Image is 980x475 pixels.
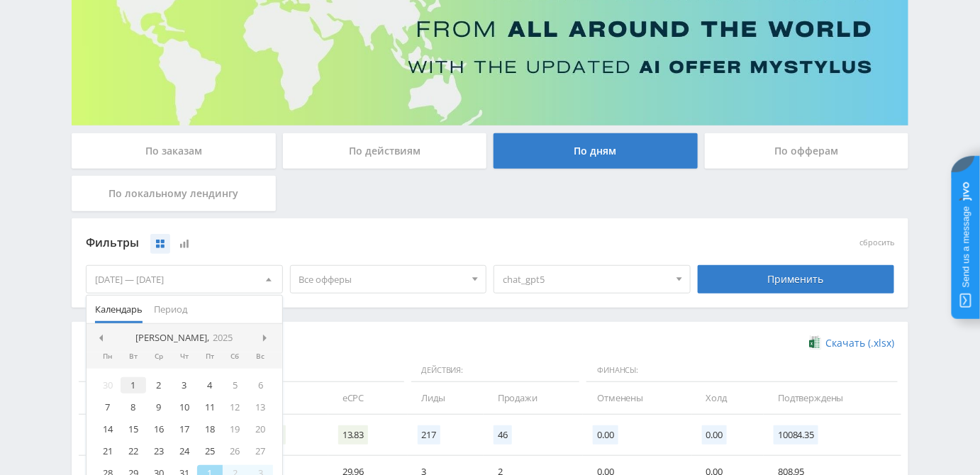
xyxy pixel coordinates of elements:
td: Итого: [79,415,157,456]
div: Фильтры [86,233,691,254]
div: [PERSON_NAME], [130,332,238,344]
div: 5 [223,377,248,393]
div: 16 [146,421,172,437]
div: 21 [95,443,121,459]
div: 25 [197,443,223,459]
span: Финансы: [586,359,898,383]
div: 8 [121,399,146,415]
span: chat_gpt5 [503,266,669,293]
td: Отменены [583,382,691,414]
td: Дата [79,382,157,414]
span: 217 [418,425,441,445]
a: Скачать (.xlsx) [809,336,894,350]
td: Холд [692,382,764,414]
span: 0.00 [702,425,727,445]
div: 2 [146,377,172,393]
div: 17 [172,421,197,437]
button: Календарь [89,296,148,323]
div: Пн [95,352,121,361]
span: Действия: [411,359,580,383]
span: Все офферы [299,266,465,293]
div: Вт [121,352,146,361]
div: 20 [248,421,274,437]
div: Пт [197,352,223,361]
div: По локальному лендингу [72,176,276,211]
div: 11 [197,399,223,415]
div: 19 [223,421,248,437]
span: Период [154,296,187,323]
div: 14 [95,421,121,437]
span: Данные: [79,359,404,383]
div: 6 [248,377,274,393]
span: 10084.35 [774,425,818,445]
div: 22 [121,443,146,459]
td: Лиды [408,382,484,414]
button: Период [148,296,193,323]
span: Календарь [95,296,143,323]
div: [DATE] — [DATE] [87,266,282,293]
span: 13.83 [338,425,368,445]
div: По дням [494,133,698,169]
div: Чт [172,352,197,361]
td: CR [238,382,328,414]
div: 3 [172,377,197,393]
div: 18 [197,421,223,437]
div: 24 [172,443,197,459]
div: Применить [698,265,895,294]
td: Подтверждены [764,382,901,414]
div: 13 [248,399,274,415]
td: Продажи [484,382,583,414]
div: 10 [172,399,197,415]
span: 0.00 [593,425,618,445]
button: сбросить [859,238,894,247]
div: 7 [95,399,121,415]
span: Скачать (.xlsx) [825,337,894,349]
div: 27 [248,443,274,459]
div: 4 [197,377,223,393]
div: 23 [146,443,172,459]
td: eCPC [328,382,408,414]
div: Ср [146,352,172,361]
div: 15 [121,421,146,437]
img: xlsx [809,335,821,350]
div: Вс [248,352,274,361]
span: 46 [494,425,512,445]
div: По заказам [72,133,276,169]
div: 1 [121,377,146,393]
div: По действиям [283,133,487,169]
div: 26 [223,443,248,459]
div: По офферам [705,133,909,169]
div: 30 [95,377,121,393]
div: 12 [223,399,248,415]
div: 9 [146,399,172,415]
i: 2025 [213,332,233,343]
div: Сб [223,352,248,361]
